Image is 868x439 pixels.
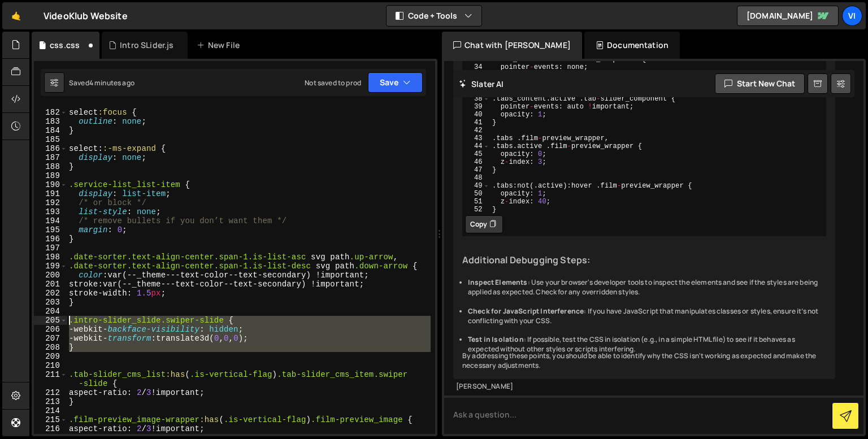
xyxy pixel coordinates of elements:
div: 194 [34,216,67,225]
li: : If you have JavaScript that manipulates classes or styles, ensure it’s not conflicting with you... [468,307,826,326]
div: 204 [34,307,67,316]
div: 196 [34,234,67,244]
div: 188 [34,162,67,171]
div: 193 [34,207,67,216]
div: 197 [34,244,67,253]
div: 192 [34,198,67,207]
div: css.css [50,40,80,51]
div: 187 [34,153,67,162]
div: 4 minutes ago [89,78,134,88]
div: 211 [34,370,67,388]
h3: Additional Debugging Steps: [462,255,826,266]
h2: Slater AI [459,79,504,89]
div: 195 [34,225,67,234]
div: 191 [34,189,67,198]
div: 183 [34,117,67,126]
div: Chat with [PERSON_NAME] [442,32,582,59]
div: 39 [463,103,489,111]
div: 205 [34,316,67,325]
div: 215 [34,415,67,424]
div: 201 [34,280,67,289]
div: Saved [69,78,134,88]
div: 44 [463,142,489,150]
div: New File [197,40,244,51]
div: 216 [34,424,67,433]
a: 🤙 [2,2,30,29]
button: Save [368,72,423,93]
div: 203 [34,298,67,307]
div: 45 [463,150,489,158]
strong: Inspect Elements [468,277,528,287]
button: Copy [465,215,503,233]
div: Not saved to prod [305,78,361,88]
div: 210 [34,361,67,370]
div: 38 [463,95,489,103]
div: 213 [34,397,67,406]
div: Documentation [584,32,680,59]
a: [DOMAIN_NAME] [737,6,839,26]
div: 190 [34,180,67,189]
div: 50 [463,190,489,198]
div: 186 [34,144,67,153]
div: 47 [463,166,489,174]
div: 52 [463,206,489,214]
div: 46 [463,158,489,166]
div: 51 [463,198,489,206]
div: 212 [34,388,67,397]
div: 49 [463,182,489,190]
div: 182 [34,108,67,117]
div: 202 [34,289,67,298]
div: 185 [34,135,67,144]
div: 40 [463,111,489,119]
div: 48 [463,174,489,182]
div: Intro SLider.js [120,40,173,51]
button: Code + Tools [387,6,481,26]
div: 208 [34,343,67,352]
div: 34 [463,63,489,71]
strong: Test in Isolation [468,334,524,344]
div: 200 [34,271,67,280]
li: : Use your browser's developer tools to inspect the elements and see if the styles are being appl... [468,278,826,297]
a: Vi [842,6,862,26]
div: [PERSON_NAME] [456,382,832,392]
div: VideoKlub Website [44,9,128,23]
div: 199 [34,262,67,271]
div: 43 [463,134,489,142]
div: 184 [34,126,67,135]
strong: Check for JavaScript Interference [468,306,584,316]
div: 189 [34,171,67,180]
div: 198 [34,253,67,262]
div: 207 [34,334,67,343]
div: 41 [463,119,489,127]
div: 42 [463,127,489,134]
div: 209 [34,352,67,361]
li: : If possible, test the CSS in isolation (e.g., in a simple HTML file) to see if it behaves as ex... [468,335,826,354]
button: Start new chat [715,73,805,94]
div: 214 [34,406,67,415]
div: 206 [34,325,67,334]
